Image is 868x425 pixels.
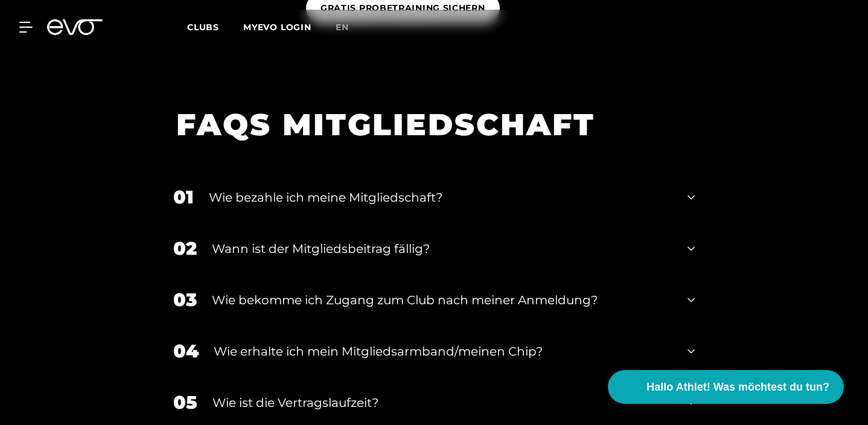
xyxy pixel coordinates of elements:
[173,389,197,416] div: 05
[214,342,672,360] div: Wie erhalte ich mein Mitgliedsarmband/meinen Chip?
[243,22,311,33] a: MYEVO LOGIN
[173,235,197,262] div: 02
[212,394,672,412] div: Wie ist die Vertragslaufzeit?
[173,286,197,313] div: 03
[336,22,349,33] span: en
[212,291,672,309] div: Wie bekomme ich Zugang zum Club nach meiner Anmeldung?
[209,188,672,206] div: Wie bezahle ich meine Mitgliedschaft?
[212,240,672,258] div: Wann ist der Mitgliedsbeitrag fällig?
[646,379,829,395] span: Hallo Athlet! Was möchtest du tun?
[608,370,844,404] button: Hallo Athlet! Was möchtest du tun?
[176,105,677,144] h1: FAQS MITGLIEDSCHAFT
[187,21,243,33] a: Clubs
[187,22,219,33] span: Clubs
[173,184,194,211] div: 01
[336,21,363,34] a: en
[173,337,199,365] div: 04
